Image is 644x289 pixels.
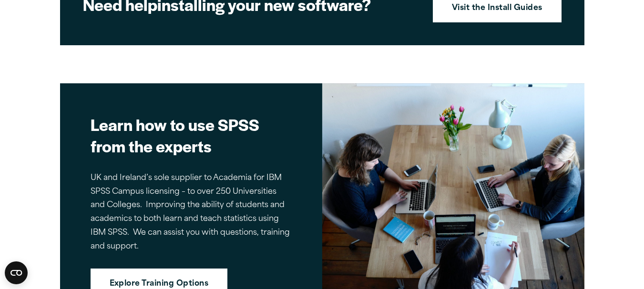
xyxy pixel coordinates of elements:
[91,114,292,157] h2: Learn how to use SPSS from the experts
[5,261,28,284] button: Open CMP widget
[91,171,292,254] p: UK and Ireland’s sole supplier to Academia for IBM SPSS Campus licensing – to over 250 Universiti...
[452,2,542,15] strong: Visit the Install Guides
